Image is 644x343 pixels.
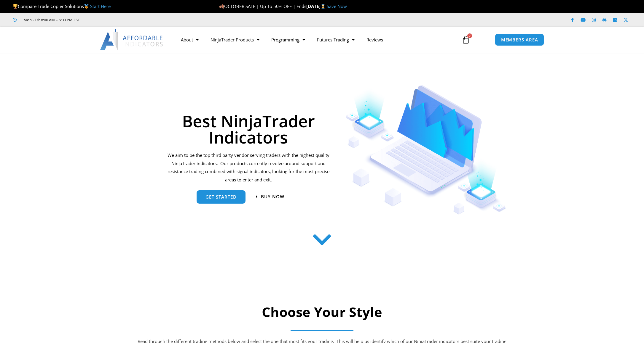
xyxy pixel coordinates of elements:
[13,3,111,9] span: Compare Trade Copier Solutions
[219,4,224,9] img: 🍂
[22,16,80,23] span: Mon - Fri: 8:00 AM – 6:00 PM EST
[453,31,479,48] a: 0
[197,190,246,204] a: get started
[166,151,330,184] p: We aim to be the top third party vendor serving traders with the highest quality NinjaTrader indi...
[205,195,237,199] span: get started
[265,33,311,46] a: Programming
[361,33,389,46] a: Reviews
[90,3,111,9] a: Start Here
[166,113,330,145] h1: Best NinjaTrader Indicators
[311,33,361,46] a: Futures Trading
[261,194,284,199] span: Buy now
[205,33,265,46] a: NinjaTrader Products
[84,4,89,9] img: 🥇
[346,85,507,215] img: Indicators 1 | Affordable Indicators – NinjaTrader
[327,3,347,9] a: Save Now
[321,4,325,9] img: ⌛
[467,33,472,38] span: 0
[100,29,164,50] img: LogoAI | Affordable Indicators – NinjaTrader
[13,4,17,9] img: 🏆
[219,3,306,9] span: OCTOBER SALE | Up To 50% OFF | Ends
[501,38,538,42] span: MEMBERS AREA
[175,33,205,46] a: About
[256,194,284,199] a: Buy now
[306,3,327,9] strong: [DATE]
[88,17,177,23] iframe: Customer reviews powered by Trustpilot
[137,303,507,321] h2: Choose Your Style
[175,33,455,46] nav: Menu
[495,34,544,46] a: MEMBERS AREA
